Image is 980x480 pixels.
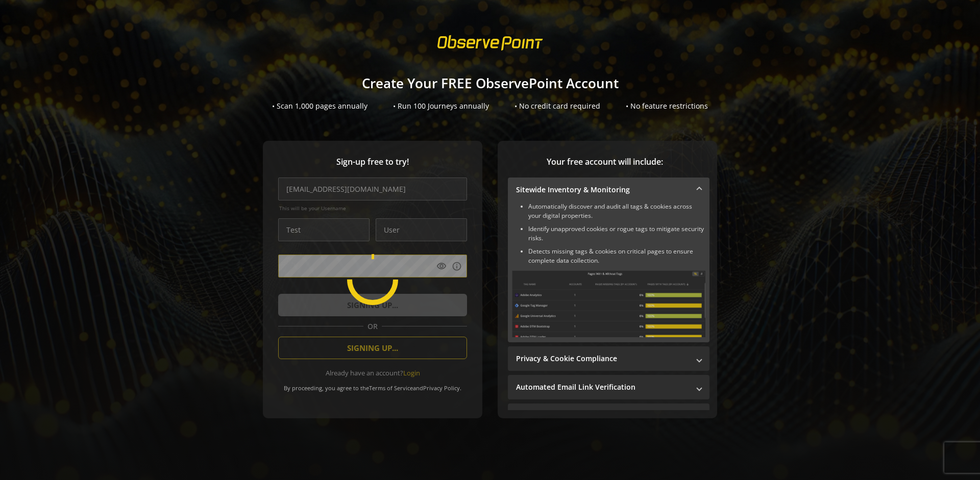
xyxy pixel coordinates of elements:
div: • No credit card required [514,101,600,111]
div: By proceeding, you agree to the and . [278,377,467,392]
mat-panel-title: Automated Email Link Verification [516,382,689,392]
mat-panel-title: Privacy & Cookie Compliance [516,353,689,364]
mat-expansion-panel-header: Sitewide Inventory & Monitoring [508,178,709,202]
div: • No feature restrictions [626,101,708,111]
a: Privacy Policy [423,384,460,392]
a: Terms of Service [369,384,413,392]
mat-expansion-panel-header: Privacy & Cookie Compliance [508,346,709,371]
mat-expansion-panel-header: Automated Email Link Verification [508,375,709,399]
span: Sign-up free to try! [278,156,467,168]
span: Your free account will include: [508,156,702,168]
mat-expansion-panel-header: Performance Monitoring with Web Vitals [508,403,709,428]
li: Automatically discover and audit all tags & cookies across your digital properties. [528,202,705,220]
div: Sitewide Inventory & Monitoring [508,202,709,342]
mat-panel-title: Sitewide Inventory & Monitoring [516,185,689,195]
div: • Run 100 Journeys annually [393,101,489,111]
div: • Scan 1,000 pages annually [272,101,367,111]
li: Identify unapproved cookies or rogue tags to mitigate security risks. [528,224,705,243]
li: Detects missing tags & cookies on critical pages to ensure complete data collection. [528,247,705,265]
img: Sitewide Inventory & Monitoring [512,270,705,337]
